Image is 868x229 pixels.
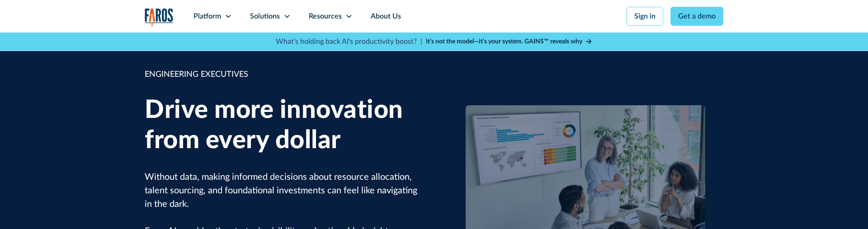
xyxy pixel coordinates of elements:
a: home [145,8,174,27]
img: Logo of the analytics and reporting company Faros. [145,8,174,27]
strong: It’s not the model—it’s your system. GAINS™ reveals why [426,38,582,45]
div: Solutions [250,11,280,22]
div: Resources [309,11,342,22]
h1: Drive more innovation from every dollar [145,95,420,156]
div: ENGINEERING EXECUTIVES [145,69,420,81]
a: Sign in [627,7,663,26]
div: Platform [193,11,221,22]
a: It’s not the model—it’s your system. GAINS™ reveals why [426,37,592,47]
p: What's holding back AI's productivity boost? | [276,36,422,47]
a: Get a demo [670,7,723,26]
